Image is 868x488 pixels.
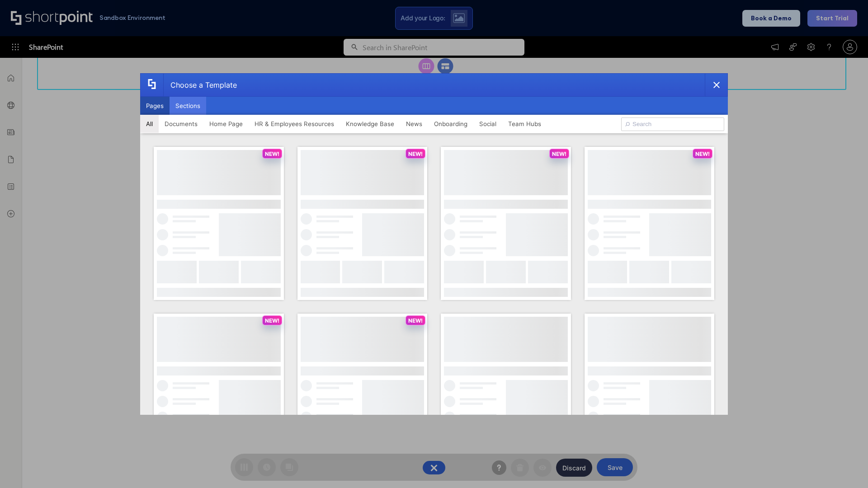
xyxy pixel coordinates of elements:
p: NEW! [408,150,423,157]
button: Sections [170,97,206,115]
button: HR & Employees Resources [249,115,340,133]
iframe: Chat Widget [705,383,868,488]
p: NEW! [408,317,423,324]
button: Onboarding [428,115,473,133]
button: Social [473,115,502,133]
button: Knowledge Base [340,115,400,133]
button: News [400,115,428,133]
button: Pages [140,97,170,115]
button: Team Hubs [502,115,547,133]
button: Home Page [203,115,249,133]
p: NEW! [552,150,566,157]
div: template selector [140,73,728,415]
input: Search [621,117,724,131]
p: NEW! [695,150,710,157]
button: Documents [159,115,203,133]
div: Choose a Template [163,74,237,96]
p: NEW! [265,150,279,157]
p: NEW! [265,317,279,324]
button: All [140,115,159,133]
